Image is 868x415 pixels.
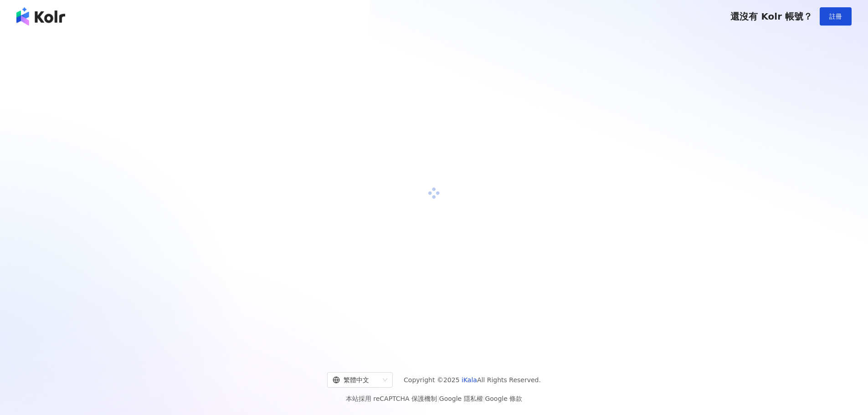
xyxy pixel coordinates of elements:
[485,395,522,402] a: Google 條款
[483,395,485,402] span: |
[333,373,379,387] div: 繁體中文
[439,395,483,402] a: Google 隱私權
[404,374,541,385] span: Copyright © 2025 All Rights Reserved.
[730,11,812,22] span: 還沒有 Kolr 帳號？
[820,7,852,26] button: 註冊
[16,7,65,26] img: logo
[829,13,842,20] span: 註冊
[437,395,439,402] span: |
[346,393,522,404] span: 本站採用 reCAPTCHA 保護機制
[462,376,477,384] a: iKala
